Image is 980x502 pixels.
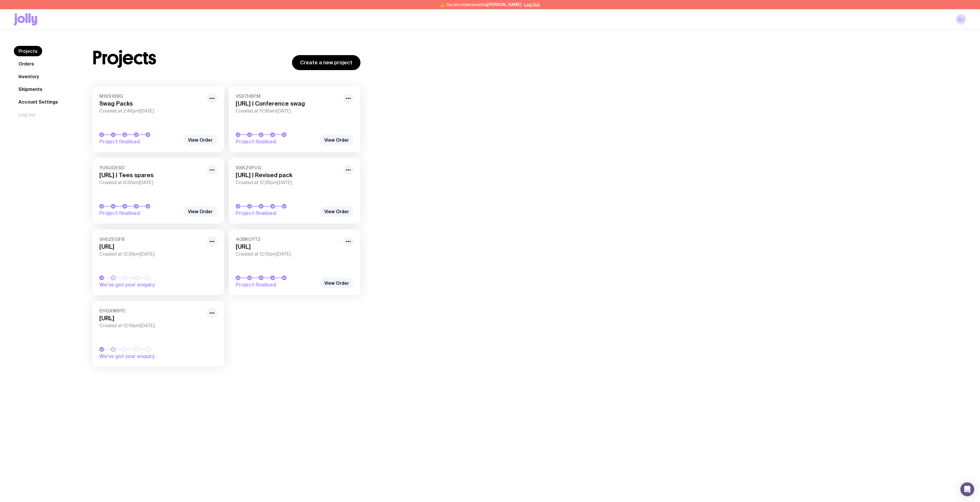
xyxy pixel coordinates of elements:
[92,229,224,295] a: VH0ZEGF8[URL]Created at 12:31pm[DATE]We’ve got your enquiry
[99,308,203,314] span: EHGXW9YC
[236,172,340,179] h3: [URL] | Revised pack
[14,109,40,120] button: Log out
[99,315,203,322] h3: [URL]
[92,158,224,224] a: YUSUDESD[URL] | Tees sparesCreated at 9:37am[DATE]Project finalised
[292,55,360,70] a: Create a new project
[320,278,354,288] a: View Order
[236,93,340,99] span: V5X7H8FM
[236,165,340,171] span: 9XKZ9FUQ
[92,86,224,152] a: M1XS16BGSwag PacksCreated at 2:46pm[DATE]Project finalised
[236,100,340,107] h3: [URL] | Conference swag
[99,323,203,329] span: Created at 12:14pm[DATE]
[99,281,180,288] span: We’ve got your enquiry
[440,2,522,7] span: ⚠️ You are impersonating
[99,236,203,242] span: VH0ZEGF8
[99,251,203,257] span: Created at 12:31pm[DATE]
[236,243,340,250] h3: [URL]
[960,482,974,496] div: Open Intercom Messenger
[99,172,203,179] h3: [URL] | Tees spares
[183,135,217,145] a: View Order
[236,281,317,288] span: Project finalised
[14,59,39,69] a: Orders
[236,251,340,257] span: Created at 12:15pm[DATE]
[236,210,317,217] span: Project finalised
[236,108,340,114] span: Created at 11:36am[DATE]
[92,49,156,67] h1: Projects
[956,14,966,25] a: BJ
[14,46,42,56] a: Projects
[92,301,224,367] a: EHGXW9YC[URL]Created at 12:14pm[DATE]We’ve got your enquiry
[99,165,203,171] span: YUSUDESD
[99,138,180,145] span: Project finalised
[524,2,540,7] button: Log Out
[14,71,44,82] a: Inventory
[99,108,203,114] span: Created at 2:46pm[DATE]
[236,180,340,186] span: Created at 12:26pm[DATE]
[14,97,63,107] a: Account Settings
[320,206,354,217] a: View Order
[99,93,203,99] span: M1XS16BG
[236,236,340,242] span: 40BKUYT2
[14,84,47,94] a: Shipments
[99,243,203,250] h3: [URL]
[99,180,203,186] span: Created at 9:37am[DATE]
[229,86,360,152] a: V5X7H8FM[URL] | Conference swagCreated at 11:36am[DATE]Project finalised
[99,210,180,217] span: Project finalised
[183,206,217,217] a: View Order
[229,229,360,295] a: 40BKUYT2[URL]Created at 12:15pm[DATE]Project finalised
[320,135,354,145] a: View Order
[236,138,317,145] span: Project finalised
[99,100,203,107] h3: Swag Packs
[99,353,180,360] span: We’ve got your enquiry
[487,2,522,7] span: [PERSON_NAME]
[229,158,360,224] a: 9XKZ9FUQ[URL] | Revised packCreated at 12:26pm[DATE]Project finalised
